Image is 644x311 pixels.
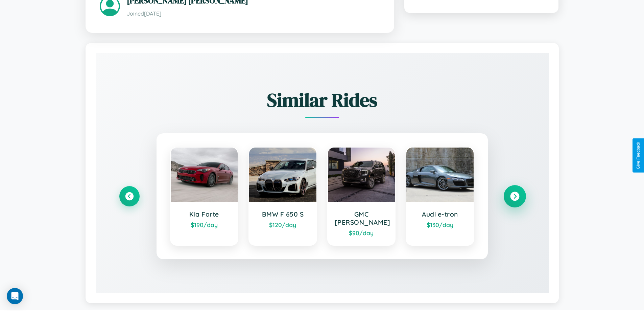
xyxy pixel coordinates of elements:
h2: Similar Rides [119,87,525,113]
h3: Kia Forte [177,210,231,218]
div: $ 190 /day [177,221,231,228]
a: BMW F 650 S$120/day [248,147,317,246]
h3: Audi e-tron [413,210,467,218]
div: $ 130 /day [413,221,467,228]
div: Open Intercom Messenger [7,288,23,304]
h3: GMC [PERSON_NAME] [335,210,388,226]
div: $ 120 /day [256,221,310,228]
a: Audi e-tron$130/day [406,147,474,246]
a: GMC [PERSON_NAME]$90/day [327,147,396,246]
a: Kia Forte$190/day [170,147,239,246]
div: $ 90 /day [335,229,388,237]
h3: BMW F 650 S [256,210,310,218]
div: Give Feedback [636,142,641,169]
p: Joined [DATE] [127,9,380,19]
